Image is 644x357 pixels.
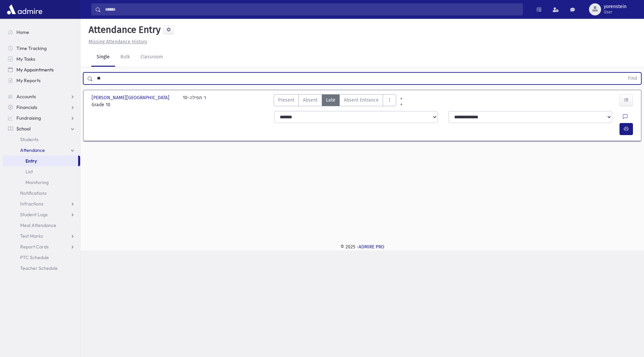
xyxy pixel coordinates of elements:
a: Financials [3,102,80,113]
span: My Reports [16,77,41,83]
a: Monitoring [3,177,80,188]
a: ADMIRE PRO [359,244,384,250]
a: Home [3,27,80,38]
span: Attendance [20,147,45,153]
span: PTC Schedule [20,254,49,260]
a: Bulk [115,48,135,67]
a: PTC Schedule [3,252,80,263]
span: Student Logs [20,212,48,218]
span: Monitoring [25,179,49,185]
div: AttTypes [274,94,396,108]
a: List [3,166,80,177]
span: Time Tracking [16,45,47,51]
span: Accounts [16,94,36,100]
a: Classroom [135,48,168,67]
a: Infractions [3,198,80,209]
a: Accounts [3,91,80,102]
span: Entry [25,158,37,164]
span: [PERSON_NAME][GEOGRAPHIC_DATA] [92,94,171,101]
a: My Reports [3,75,80,86]
a: Attendance [3,145,80,156]
span: My Tasks [16,56,35,62]
span: Late [326,97,335,104]
span: List [25,169,33,175]
a: Test Marks [3,231,80,241]
a: Time Tracking [3,43,80,54]
a: Student Logs [3,209,80,220]
span: My Appointments [16,67,54,73]
span: Absent Entrance [344,97,379,104]
a: Entry [3,156,78,166]
a: Notifications [3,188,80,198]
a: Meal Attendance [3,220,80,231]
a: My Appointments [3,64,80,75]
input: Search [101,3,523,15]
h5: Attendance Entry [86,24,161,36]
a: Single [91,48,115,67]
div: © 2025 - [91,243,633,250]
u: Missing Attendance History [89,39,147,45]
span: Home [16,29,29,35]
span: Teacher Schedule [20,265,58,271]
span: Infractions [20,201,43,207]
img: AdmirePro [5,3,44,16]
span: Meal Attendance [20,222,56,228]
a: My Tasks [3,54,80,64]
span: School [16,126,31,132]
span: Present [278,97,294,104]
span: Notifications [20,190,47,196]
a: School [3,123,80,134]
button: Find [624,73,641,84]
span: Report Cards [20,244,49,250]
span: yorenstein [604,4,627,9]
a: Missing Attendance History [86,39,147,45]
span: Grade 10 [92,101,176,108]
span: Absent [303,97,318,104]
span: Students [20,136,39,142]
span: Test Marks [20,233,43,239]
span: Financials [16,104,37,110]
a: Students [3,134,80,145]
a: Fundraising [3,113,80,123]
a: Teacher Schedule [3,263,80,274]
span: Fundraising [16,115,41,121]
a: Report Cards [3,241,80,252]
span: User [604,9,627,15]
div: 10-ד תפילה [183,94,206,108]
